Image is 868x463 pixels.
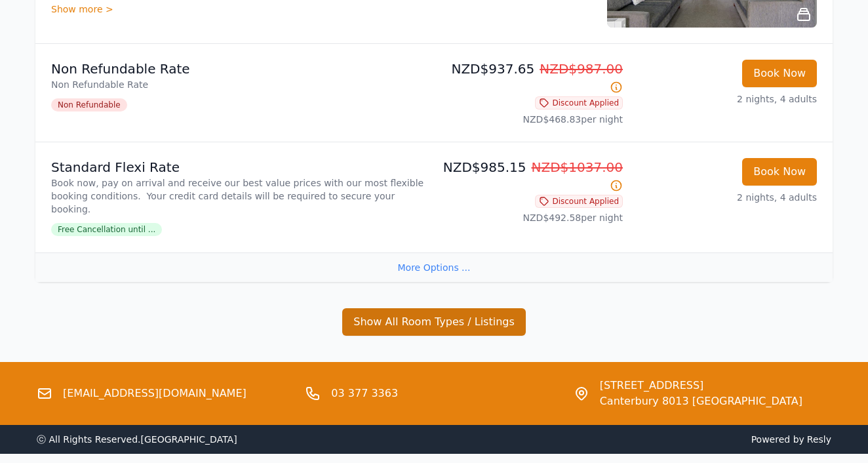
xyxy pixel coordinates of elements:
[439,113,623,126] p: NZD$468.83 per night
[63,386,247,401] a: [EMAIL_ADDRESS][DOMAIN_NAME]
[600,393,802,409] span: Canterbury 8013 [GEOGRAPHIC_DATA]
[742,60,817,87] button: Book Now
[540,61,623,77] span: NZD$987.00
[742,158,817,186] button: Book Now
[51,223,162,236] span: Free Cancellation until ...
[51,60,429,78] p: Non Refundable Rate
[807,434,831,445] a: Resly
[600,378,802,393] span: [STREET_ADDRESS]
[439,433,831,446] span: Powered by
[439,60,623,96] p: NZD$937.65
[51,78,429,91] p: Non Refundable Rate
[535,195,623,208] span: Discount Applied
[331,386,398,401] a: 03 377 3363
[532,159,623,175] span: NZD$1037.00
[51,3,591,16] div: Show more >
[51,158,429,176] p: Standard Flexi Rate
[439,158,623,195] p: NZD$985.15
[535,96,623,110] span: Discount Applied
[633,191,817,204] p: 2 nights, 4 adults
[37,434,237,445] span: ⓒ All Rights Reserved. [GEOGRAPHIC_DATA]
[35,252,833,282] div: More Options ...
[633,92,817,106] p: 2 nights, 4 adults
[51,98,127,111] span: Non Refundable
[51,176,429,216] p: Book now, pay on arrival and receive our best value prices with our most flexible booking conditi...
[439,211,623,224] p: NZD$492.58 per night
[342,308,526,336] button: Show All Room Types / Listings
